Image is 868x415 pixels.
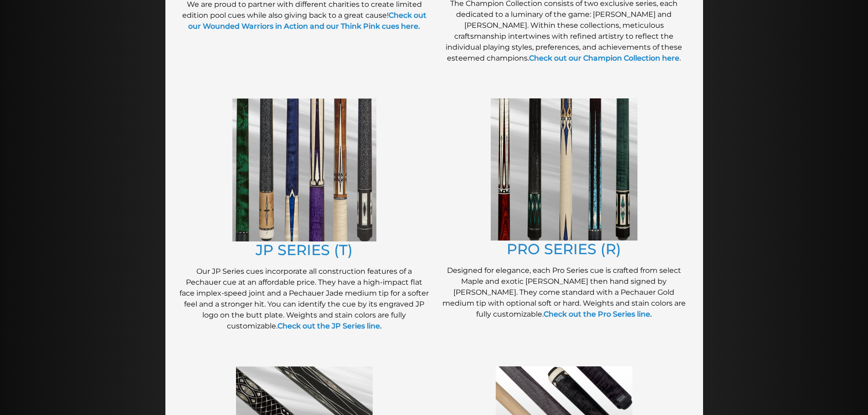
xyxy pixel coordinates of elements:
a: PRO SERIES (R) [507,240,621,258]
a: JP SERIES (T) [256,241,353,259]
p: Our JP Series cues incorporate all construction features of a Pechauer cue at an affordable price... [179,266,430,332]
a: Check out our Champion Collection here [529,54,679,62]
a: Check out our Wounded Warriors in Action and our Think Pink cues here. [188,11,426,31]
a: Check out the JP Series line. [277,322,382,330]
a: Check out the Pro Series line. [544,310,652,318]
p: Designed for elegance, each Pro Series cue is crafted from select Maple and exotic [PERSON_NAME] ... [439,265,689,320]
